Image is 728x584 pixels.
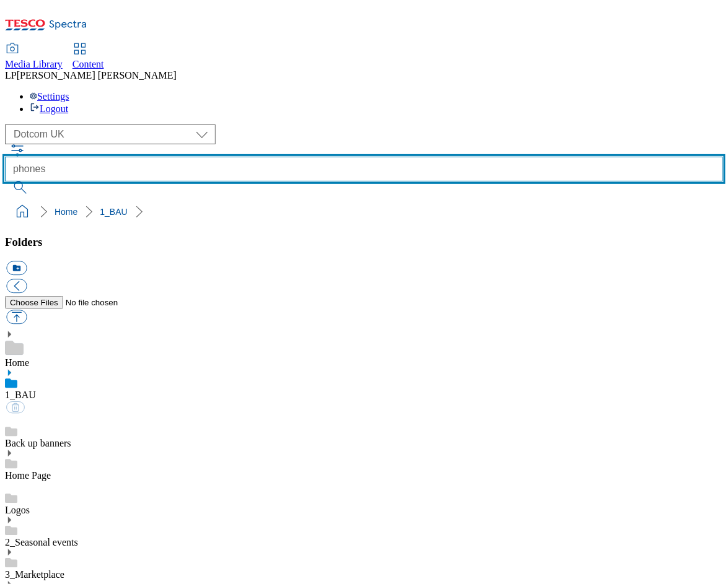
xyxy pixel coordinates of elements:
a: Home [5,357,29,368]
a: Settings [30,91,69,102]
span: Content [72,59,104,69]
a: Home [55,207,77,217]
a: Home Page [5,470,51,481]
a: Media Library [5,44,63,70]
a: Logout [30,103,68,114]
h3: Folders [5,235,723,249]
a: home [12,202,32,222]
a: 3_Marketplace [5,569,64,580]
span: LP [5,70,17,81]
input: Search by names or tags [5,157,723,181]
a: 1_BAU [5,390,36,400]
a: Content [72,44,104,70]
span: Media Library [5,59,63,69]
a: 1_BAU [100,207,127,217]
a: Back up banners [5,438,71,448]
span: [PERSON_NAME] [PERSON_NAME] [17,70,177,81]
nav: breadcrumb [5,200,723,224]
a: 2_Seasonal events [5,537,78,547]
a: Logos [5,505,30,515]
